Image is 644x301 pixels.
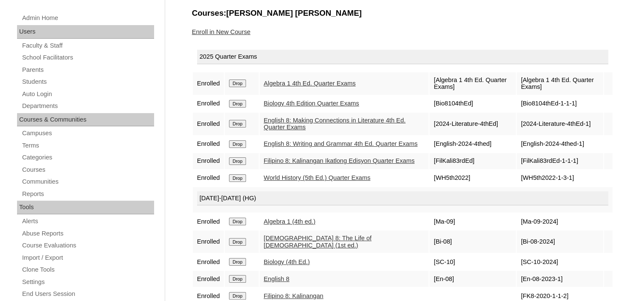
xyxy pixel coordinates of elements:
div: Tools [17,201,154,214]
a: Courses [21,165,154,175]
a: Students [21,77,154,87]
td: Enrolled [193,213,224,230]
a: Faculty & Staff [21,40,154,51]
a: Biology 4th Edition Quarter Exams [264,100,359,107]
a: Communities [21,176,154,187]
a: Import / Export [21,253,154,263]
a: Auto Login [21,89,154,99]
td: Enrolled [193,230,224,253]
td: [WH5th2022-1-3-1] [517,170,603,186]
input: Drop [229,80,246,87]
input: Drop [229,100,246,108]
a: Parents [21,65,154,75]
a: Campuses [21,128,154,139]
a: Course Evaluations [21,240,154,251]
div: [DATE]-[DATE] (HG) [197,191,608,206]
td: [English-2024-4thed] [429,136,516,152]
input: Drop [229,140,246,148]
a: Enroll in New Course [192,28,251,35]
td: [SC-10] [429,254,516,270]
input: Drop [229,292,246,300]
td: Enrolled [193,72,224,95]
a: School Facilitators [21,52,154,63]
a: English 8: Making Connections in Literature 4th Ed. Quarter Exams [264,117,406,131]
td: [Algebra 1 4th Ed. Quarter Exams] [517,72,603,95]
td: [Ma-09-2024] [517,213,603,230]
a: Algebra 1 (4th ed.) [264,218,315,225]
a: End Users Session [21,289,154,299]
input: Drop [229,157,246,165]
div: 2025 Quarter Exams [197,50,608,64]
a: English 8 [264,275,289,282]
input: Drop [229,258,246,266]
td: [Bi-08] [429,230,516,253]
input: Drop [229,174,246,182]
a: Alerts [21,216,154,227]
a: Settings [21,277,154,287]
td: [2024-Literature-4thEd] [429,113,516,135]
h3: Courses:[PERSON_NAME] [PERSON_NAME] [192,8,613,19]
input: Drop [229,275,246,283]
div: Users [17,25,154,39]
a: [DEMOGRAPHIC_DATA] 8: The Life of [DEMOGRAPHIC_DATA] (1st ed.) [264,235,372,249]
td: [English-2024-4thed-1] [517,136,603,152]
a: Abuse Reports [21,228,154,239]
td: [Bio8104thEd-1-1-1] [517,96,603,112]
td: [En-08-2023-1] [517,271,603,287]
td: Enrolled [193,254,224,270]
td: Enrolled [193,153,224,169]
td: [FilKali83rdEd] [429,153,516,169]
a: Filipino 8: Kalinangan [264,292,323,299]
td: [Bio8104thEd] [429,96,516,112]
input: Drop [229,120,246,128]
a: Terms [21,140,154,151]
input: Drop [229,238,246,246]
a: Categories [21,152,154,163]
td: [SC-10-2024] [517,254,603,270]
a: Algebra 1 4th Ed. Quarter Exams [264,80,356,87]
div: Courses & Communities [17,113,154,127]
a: Admin Home [21,13,154,23]
a: Departments [21,101,154,111]
td: Enrolled [193,96,224,112]
td: Enrolled [193,136,224,152]
td: [WH5th2022] [429,170,516,186]
td: [Ma-09] [429,213,516,230]
td: [En-08] [429,271,516,287]
td: [FilKali83rdEd-1-1-1] [517,153,603,169]
a: English 8: Writing and Grammar 4th Ed. Quarter Exams [264,140,418,147]
a: Clone Tools [21,264,154,275]
td: [Bi-08-2024] [517,230,603,253]
a: World History (5th Ed.) Quarter Exams [264,174,371,181]
td: Enrolled [193,170,224,186]
td: Enrolled [193,113,224,135]
td: [2024-Literature-4thEd-1] [517,113,603,135]
input: Drop [229,218,246,225]
td: [Algebra 1 4th Ed. Quarter Exams] [429,72,516,95]
a: Reports [21,189,154,199]
td: Enrolled [193,271,224,287]
a: Biology (4th Ed.) [264,258,310,265]
a: Filipino 8: Kalinangan Ikatlong Edisyon Quarter Exams [264,157,415,164]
